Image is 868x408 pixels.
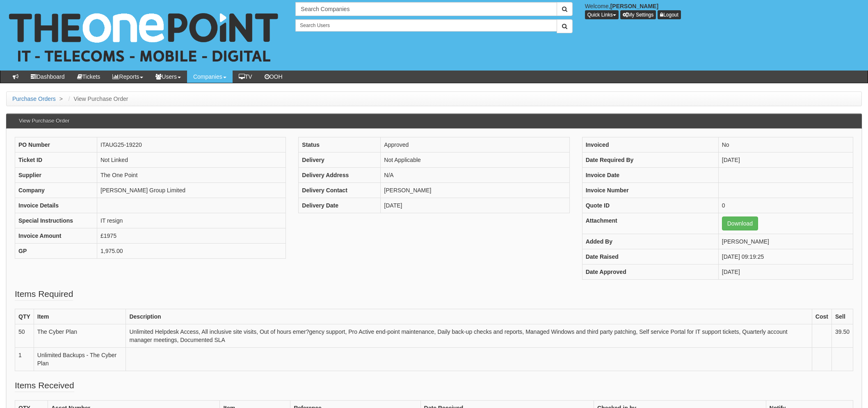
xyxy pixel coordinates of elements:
[718,198,853,213] td: 0
[97,228,286,243] td: £1975
[34,309,126,324] th: Item
[718,264,853,279] td: [DATE]
[582,182,718,198] th: Invoice Number
[126,309,812,324] th: Description
[582,249,718,264] th: Date Raised
[15,347,34,371] td: 1
[299,137,381,152] th: Status
[15,114,73,128] h3: View Purchase Order
[299,152,381,167] th: Delivery
[71,71,107,83] a: Tickets
[381,198,569,213] td: [DATE]
[718,249,853,264] td: [DATE] 09:19:25
[295,2,557,16] input: Search Companies
[722,217,758,230] a: Download
[97,167,286,182] td: The One Point
[582,234,718,249] th: Added By
[15,213,97,228] th: Special Instructions
[582,198,718,213] th: Quote ID
[582,152,718,167] th: Date Required By
[25,71,71,83] a: Dashboard
[831,309,853,324] th: Sell
[658,10,681,19] a: Logout
[34,324,126,347] td: The Cyber Plan
[381,137,569,152] td: Approved
[620,10,656,19] a: My Settings
[582,264,718,279] th: Date Approved
[97,243,286,258] td: 1,975.00
[66,95,128,103] li: View Purchase Order
[582,137,718,152] th: Invoiced
[149,71,187,83] a: Users
[299,182,381,198] th: Delivery Contact
[15,228,97,243] th: Invoice Amount
[381,152,569,167] td: Not Applicable
[381,182,569,198] td: [PERSON_NAME]
[610,3,658,9] b: [PERSON_NAME]
[15,379,74,392] legend: Items Received
[12,96,56,102] a: Purchase Orders
[15,309,34,324] th: QTY
[15,198,97,213] th: Invoice Details
[126,324,812,347] td: Unlimited Helpdesk Access, All inclusive site visits, Out of hours emer?gency support, Pro Active...
[97,182,286,198] td: [PERSON_NAME] Group Limited
[15,324,34,347] td: 50
[718,137,853,152] td: No
[831,324,853,347] td: 39.50
[15,167,97,182] th: Supplier
[258,71,289,83] a: OOH
[15,288,73,301] legend: Items Required
[57,96,65,102] span: >
[299,167,381,182] th: Delivery Address
[295,19,557,32] input: Search Users
[187,71,233,83] a: Companies
[579,2,868,19] div: Welcome,
[106,71,149,83] a: Reports
[718,234,853,249] td: [PERSON_NAME]
[34,347,126,371] td: Unlimited Backups - The Cyber Plan
[97,213,286,228] td: IT resign
[299,198,381,213] th: Delivery Date
[582,213,718,234] th: Attachment
[582,167,718,182] th: Invoice Date
[233,71,258,83] a: TV
[15,182,97,198] th: Company
[15,137,97,152] th: PO Number
[718,152,853,167] td: [DATE]
[15,152,97,167] th: Ticket ID
[381,167,569,182] td: N/A
[585,10,619,19] button: Quick Links
[812,309,831,324] th: Cost
[97,152,286,167] td: Not Linked
[15,243,97,258] th: GP
[97,137,286,152] td: ITAUG25-19220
